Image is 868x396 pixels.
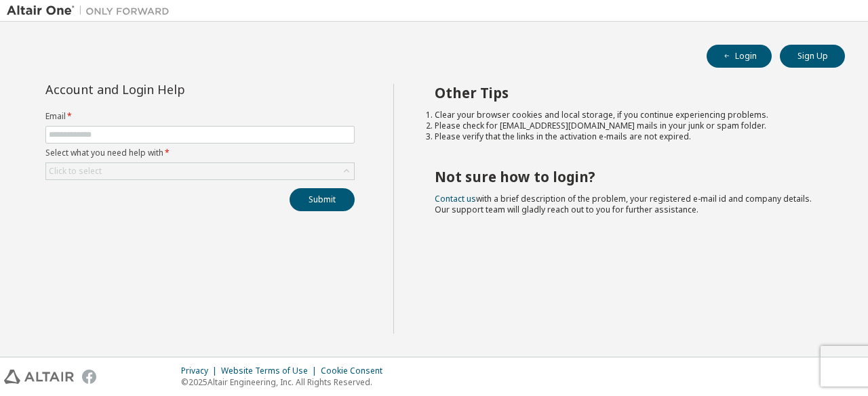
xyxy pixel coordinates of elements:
span: with a brief description of the problem, your registered e-mail id and company details. Our suppo... [435,193,812,215]
div: Click to select [49,166,102,177]
h2: Other Tips [435,84,821,102]
h2: Not sure how to login? [435,168,821,185]
li: Please verify that the links in the activation e-mails are not expired. [435,131,821,142]
div: Click to select [46,163,354,179]
div: Cookie Consent [321,366,391,376]
img: altair_logo.svg [4,370,74,384]
img: facebook.svg [82,370,96,384]
div: Privacy [181,366,221,376]
p: © 2025 Altair Engineering, Inc. All Rights Reserved. [181,376,391,388]
div: Website Terms of Use [221,366,321,376]
li: Please check for [EMAIL_ADDRESS][DOMAIN_NAME] mails in your junk or spam folder. [435,120,821,131]
button: Submit [290,188,355,211]
label: Select what you need help with [45,148,355,158]
a: Contact us [435,193,476,204]
label: Email [45,111,355,122]
button: Sign Up [780,45,845,68]
li: Clear your browser cookies and local storage, if you continue experiencing problems. [435,110,821,120]
img: Altair One [7,4,176,18]
div: Account and Login Help [45,84,293,95]
button: Login [707,45,772,68]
